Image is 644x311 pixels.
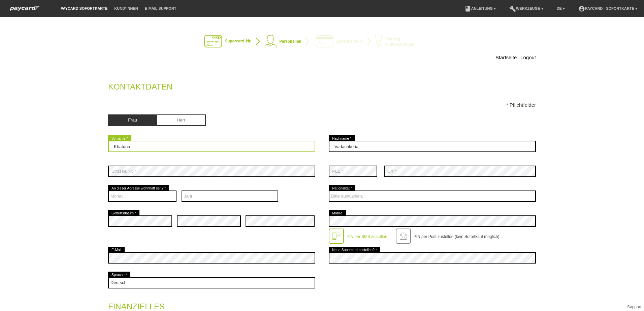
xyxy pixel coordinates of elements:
[495,55,517,60] a: Startseite
[553,6,568,10] a: DE ▾
[7,8,44,13] a: paycard Sofortkarte
[506,6,547,10] a: buildWerkzeuge ▾
[627,305,641,309] a: Support
[7,5,44,12] img: paycard Sofortkarte
[57,6,111,10] a: paycard Sofortkarte
[575,6,641,10] a: account_circlepaycard - Sofortkarte ▾
[578,5,585,12] i: account_circle
[204,35,440,48] img: instantcard-v2-de-2.png
[464,5,471,12] i: book
[461,6,499,10] a: bookAnleitung ▾
[108,75,536,95] legend: Kontaktdaten
[520,55,536,60] a: Logout
[108,102,536,108] p: * Pflichtfelder
[509,5,516,12] i: build
[111,6,141,10] a: Kund*innen
[141,6,180,10] a: E-Mail Support
[347,234,387,239] label: PIN per SMS zustellen
[414,234,500,239] label: PIN per Post zustellen (kein Sofortkauf möglich)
